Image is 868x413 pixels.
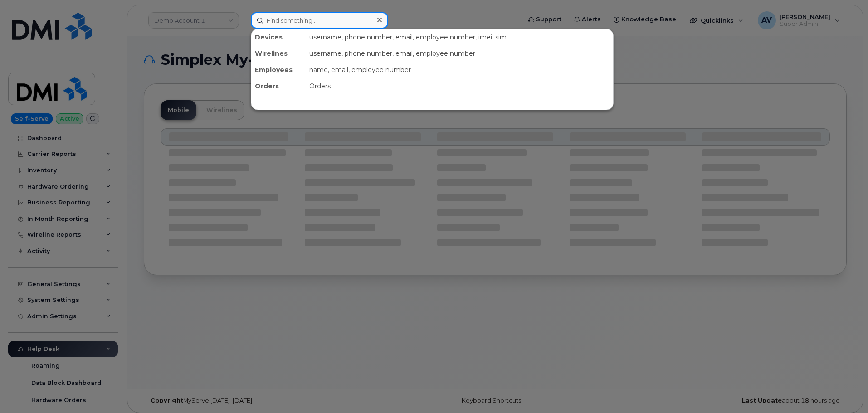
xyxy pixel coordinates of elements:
div: username, phone number, email, employee number, imei, sim [306,29,613,45]
div: Employees [251,62,306,78]
div: Orders [251,78,306,94]
div: Devices [251,29,306,45]
div: Wirelines [251,45,306,62]
div: username, phone number, email, employee number [306,45,613,62]
div: Orders [306,78,613,94]
div: name, email, employee number [306,62,613,78]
